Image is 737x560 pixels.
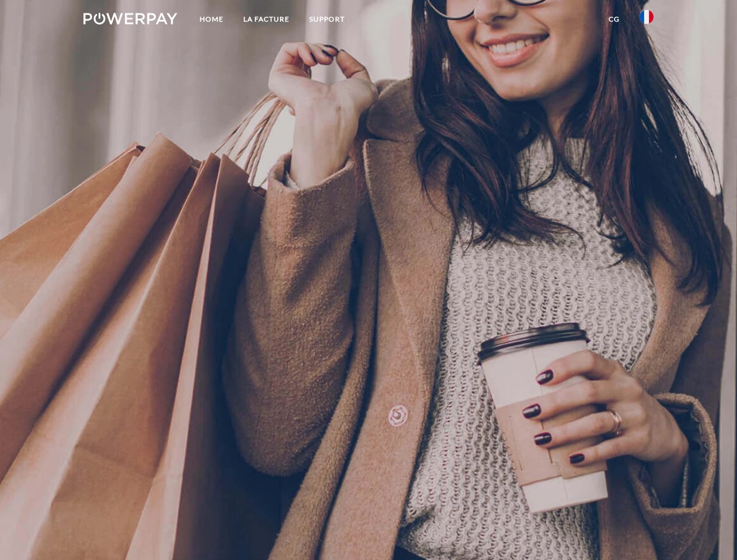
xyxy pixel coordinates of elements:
[640,10,654,24] img: fr
[599,9,630,30] a: CG
[233,9,299,30] a: LA FACTURE
[190,9,233,30] a: Home
[299,9,355,30] a: Support
[83,13,177,24] img: logo-powerpay-white.svg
